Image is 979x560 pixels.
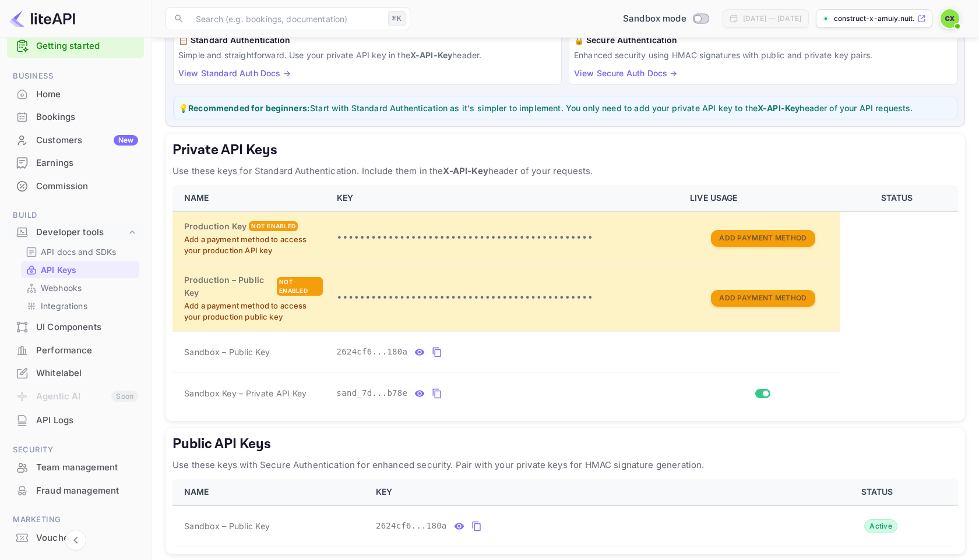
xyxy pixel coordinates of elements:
div: Developer tools [7,222,144,243]
div: Whitelabel [36,367,138,380]
a: Vouchers [7,527,144,548]
table: private api keys table [172,185,958,414]
a: Fraud management [7,480,144,501]
p: Webhooks [41,282,82,294]
a: Getting started [36,40,138,53]
p: ••••••••••••••••••••••••••••••••••••••••••••• [337,291,677,305]
div: Commission [36,180,138,193]
div: Earnings [36,157,138,170]
a: Home [7,83,144,105]
div: API Logs [36,414,138,427]
h6: 🔒 Secure Authentication [574,34,952,47]
button: Add Payment Method [711,230,815,247]
table: public api keys table [172,479,958,547]
span: Build [7,209,144,222]
p: API Keys [41,264,76,276]
a: Team management [7,456,144,478]
a: View Secure Auth Docs → [574,68,677,78]
p: Add a payment method to access your production API key [184,234,323,257]
th: KEY [330,185,684,211]
div: Fraud management [7,480,144,502]
a: Earnings [7,152,144,173]
div: Active [864,519,897,533]
h6: Production Key [184,220,246,233]
a: View Standard Auth Docs → [178,68,291,78]
div: New [114,135,138,146]
div: Performance [7,339,144,362]
a: Webhooks [26,282,135,294]
div: API Keys [21,261,139,278]
img: Construct X [941,9,959,28]
h6: Production – Public Key [184,274,274,299]
strong: X-API-Key [443,165,488,176]
div: ⌘K [388,11,406,26]
div: Bookings [7,106,144,129]
p: API docs and SDKs [41,246,117,258]
div: UI Components [7,316,144,339]
div: Getting started [7,34,144,58]
div: Not enabled [249,221,298,231]
div: Bookings [36,111,138,124]
p: ••••••••••••••••••••••••••••••••••••••••••••• [337,231,677,245]
div: Vouchers [7,527,144,550]
div: API docs and SDKs [21,243,139,260]
span: Marketing [7,513,144,526]
span: Sandbox Key – Private API Key [184,388,307,398]
a: Add Payment Method [711,232,815,242]
div: Webhooks [21,279,139,296]
div: Fraud management [36,484,138,498]
th: NAME [172,479,369,505]
a: Add Payment Method [711,292,815,302]
a: UI Components [7,316,144,338]
p: Integrations [41,300,87,312]
p: Use these keys with Secure Authentication for enhanced security. Pair with your private keys for ... [172,458,958,472]
span: 2624cf6...180a [337,346,408,358]
div: [DATE] — [DATE] [743,13,801,24]
div: Switch to Production mode [618,12,713,26]
p: construct-x-amuiy.nuit... [834,13,915,24]
button: Collapse navigation [65,530,86,551]
h5: Private API Keys [172,141,958,160]
th: NAME [172,185,330,211]
a: Whitelabel [7,362,144,384]
div: Integrations [21,297,139,314]
h6: 📋 Standard Authentication [178,34,557,47]
span: Sandbox – Public Key [184,520,270,532]
input: Search (e.g. bookings, documentation) [189,7,383,30]
th: STATUS [801,479,958,505]
span: Sandbox – Public Key [184,346,270,358]
th: LIVE USAGE [683,185,840,211]
p: Use these keys for Standard Authentication. Include them in the header of your requests. [172,164,958,178]
a: CustomersNew [7,129,144,151]
span: 2624cf6...180a [376,520,447,532]
a: API Logs [7,409,144,431]
div: Not enabled [277,277,323,296]
div: Whitelabel [7,362,144,385]
div: UI Components [36,321,138,334]
span: sand_7d...b78e [337,387,408,399]
div: Performance [36,344,138,357]
span: Sandbox mode [623,12,686,26]
div: Developer tools [36,226,126,239]
img: LiteAPI logo [9,9,75,28]
p: Enhanced security using HMAC signatures with public and private key pairs. [574,49,952,61]
th: STATUS [840,185,958,211]
span: Security [7,444,144,456]
div: Home [7,83,144,106]
th: KEY [369,479,801,505]
a: Bookings [7,106,144,127]
div: Team management [7,456,144,479]
div: Home [36,88,138,101]
p: Add a payment method to access your production public key [184,300,323,323]
a: Integrations [26,300,135,312]
a: Commission [7,175,144,197]
span: Business [7,70,144,83]
strong: X-API-Key [410,50,452,60]
div: Earnings [7,152,144,175]
a: Performance [7,339,144,361]
div: Vouchers [36,531,138,545]
p: 💡 Start with Standard Authentication as it's simpler to implement. You only need to add your priv... [178,102,952,114]
div: Team management [36,461,138,474]
strong: X-API-Key [758,103,800,113]
strong: Recommended for beginners: [188,103,310,113]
